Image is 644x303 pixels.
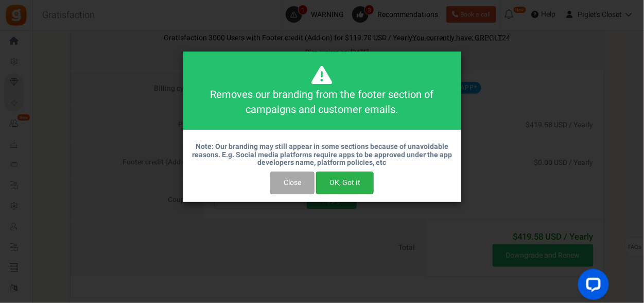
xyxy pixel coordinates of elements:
button: Close [270,172,315,194]
h4: Removes our branding from the footer section of campaigns and customer emails. [196,88,448,117]
h5: Note: Our branding may still appear in some sections because of unavoidable reasons. E.g. Social ... [191,143,454,166]
button: OK, Got it [316,172,374,194]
